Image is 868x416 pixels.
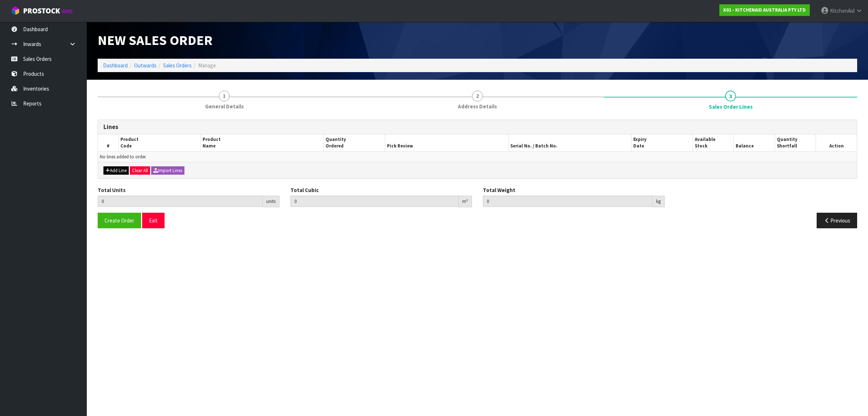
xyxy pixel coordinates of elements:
[290,196,459,207] input: Total Cubic
[134,62,157,69] a: Outwards
[163,62,192,69] a: Sales Orders
[219,91,230,101] span: 1
[103,166,129,175] button: Add Line
[324,134,385,151] th: Quantity Ordered
[105,217,134,224] span: Create Order
[483,186,515,194] label: Total Weight
[98,186,125,194] label: Total Units
[98,32,213,49] span: New Sales Order
[61,8,73,15] small: WMS
[98,196,263,207] input: Total Units
[725,91,736,101] span: 3
[98,151,857,162] td: No lines added to order.
[98,114,857,234] span: Sales Order Lines
[830,7,855,14] span: KitchenAid
[816,134,857,151] th: Action
[142,213,165,228] button: Exit
[459,196,472,207] div: m³
[290,186,319,194] label: Total Cubic
[119,134,201,151] th: Product Code
[103,62,128,69] a: Dashboard
[98,134,119,151] th: #
[198,62,216,69] span: Manage
[385,134,508,151] th: Pick Review
[693,134,733,151] th: Available Stock
[631,134,693,151] th: Expiry Date
[709,103,753,111] span: Sales Order Lines
[472,91,483,101] span: 2
[23,6,60,16] span: ProStock
[263,196,280,207] div: units
[652,196,665,207] div: kg
[734,134,775,151] th: Balance
[103,124,851,130] h3: Lines
[508,134,631,151] th: Serial No. / Batch No.
[151,166,184,175] button: Import Lines
[817,213,857,228] button: Previous
[723,7,806,13] strong: K01 - KITCHENAID AUSTRALIA PTY LTD
[205,103,244,110] span: General Details
[483,196,652,207] input: Total Weight
[130,166,150,175] button: Clear All
[775,134,816,151] th: Quantity Shortfall
[98,213,141,228] button: Create Order
[11,6,20,15] img: cube-alt.png
[201,134,324,151] th: Product Name
[458,103,497,110] span: Address Details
